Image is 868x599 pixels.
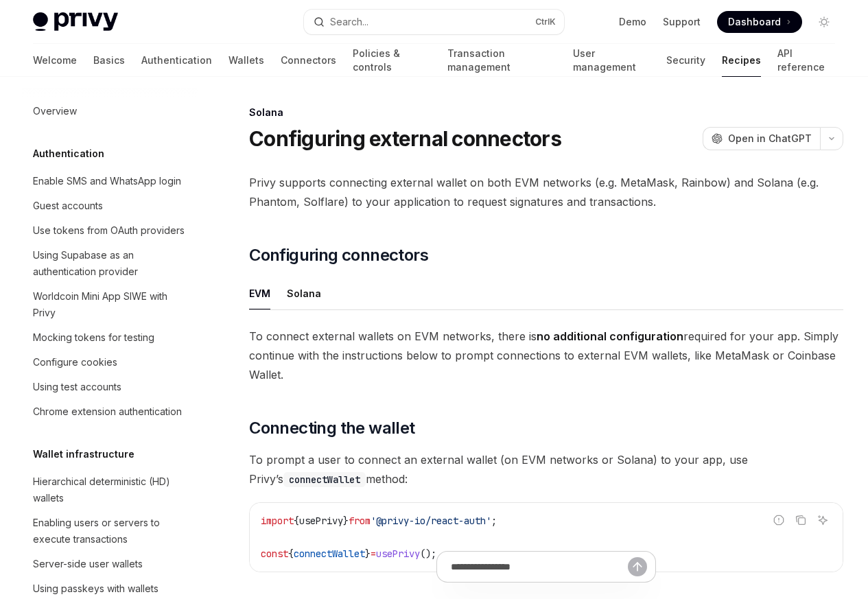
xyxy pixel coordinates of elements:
a: User management [573,44,650,77]
a: Use tokens from OAuth providers [22,218,198,243]
h1: Configuring external connectors [249,126,561,151]
span: '@privy-io/react-auth' [371,515,491,527]
div: Use tokens from OAuth providers [33,222,185,239]
a: Policies & controls [353,44,431,77]
span: } [343,515,349,527]
a: Server-side user wallets [22,552,198,576]
div: Guest accounts [33,198,103,214]
span: Ctrl K [535,16,556,27]
span: To connect external wallets on EVM networks, there is required for your app. Simply continue with... [249,327,843,384]
span: import [261,515,294,527]
a: Configure cookies [22,350,198,375]
span: } [365,548,371,560]
a: Basics [93,44,125,77]
div: EVM [249,277,270,309]
a: Using Supabase as an authentication provider [22,243,198,284]
div: Hierarchical deterministic (HD) wallets [33,473,189,506]
span: (); [420,548,436,560]
a: Using test accounts [22,375,198,399]
a: Chrome extension authentication [22,399,198,424]
img: light logo [33,12,118,32]
span: Configuring connectors [249,244,428,266]
div: Using test accounts [33,379,121,395]
button: Open in ChatGPT [703,127,820,150]
span: = [371,548,376,560]
a: Transaction management [447,44,556,77]
a: Enabling users or servers to execute transactions [22,510,198,552]
div: Enabling users or servers to execute transactions [33,515,189,548]
div: Enable SMS and WhatsApp login [33,173,181,189]
a: Demo [619,15,646,29]
button: Ask AI [814,511,832,529]
input: Ask a question... [451,552,628,582]
button: Copy the contents from the code block [792,511,810,529]
span: { [288,548,294,560]
span: Open in ChatGPT [728,132,812,145]
div: Mocking tokens for testing [33,329,154,346]
a: Support [663,15,701,29]
span: usePrivy [299,515,343,527]
span: usePrivy [376,548,420,560]
h5: Wallet infrastructure [33,446,134,462]
button: Toggle dark mode [813,11,835,33]
button: Send message [628,557,647,576]
span: ; [491,515,497,527]
div: Overview [33,103,77,119]
a: Overview [22,99,198,124]
a: Worldcoin Mini App SIWE with Privy [22,284,198,325]
div: Using passkeys with wallets [33,580,159,597]
a: Connectors [281,44,336,77]
button: Report incorrect code [770,511,788,529]
a: Guest accounts [22,193,198,218]
div: Server-side user wallets [33,556,143,572]
a: Wallets [228,44,264,77]
div: Solana [249,106,843,119]
button: Open search [304,10,564,34]
div: Using Supabase as an authentication provider [33,247,189,280]
div: Worldcoin Mini App SIWE with Privy [33,288,189,321]
span: { [294,515,299,527]
span: Connecting the wallet [249,417,414,439]
div: Chrome extension authentication [33,403,182,420]
span: const [261,548,288,560]
span: Privy supports connecting external wallet on both EVM networks (e.g. MetaMask, Rainbow) and Solan... [249,173,843,211]
a: Recipes [722,44,761,77]
a: Welcome [33,44,77,77]
div: Solana [287,277,321,309]
a: API reference [777,44,835,77]
code: connectWallet [283,472,366,487]
a: Security [666,44,705,77]
a: Authentication [141,44,212,77]
a: Hierarchical deterministic (HD) wallets [22,469,198,510]
div: Configure cookies [33,354,117,371]
span: connectWallet [294,548,365,560]
a: Dashboard [717,11,802,33]
a: Mocking tokens for testing [22,325,198,350]
h5: Authentication [33,145,104,162]
strong: no additional configuration [537,329,683,343]
a: Enable SMS and WhatsApp login [22,169,198,193]
div: Search... [330,14,368,30]
span: from [349,515,371,527]
span: Dashboard [728,15,781,29]
span: To prompt a user to connect an external wallet (on EVM networks or Solana) to your app, use Privy... [249,450,843,489]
